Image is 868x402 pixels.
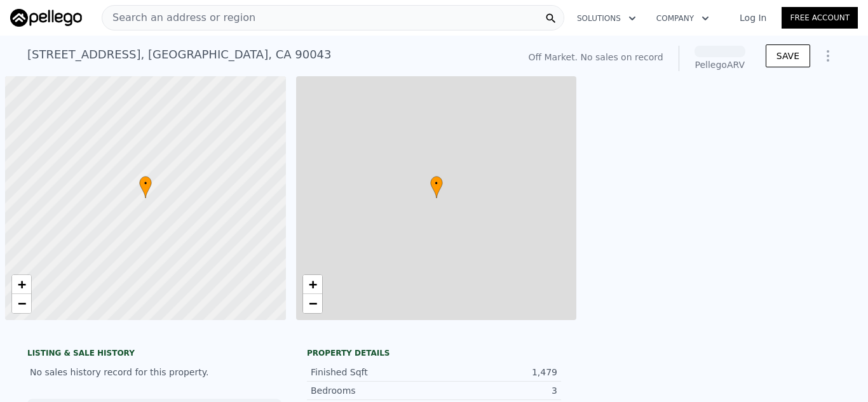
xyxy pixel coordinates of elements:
span: • [139,178,152,189]
div: 1,479 [434,366,557,379]
a: Free Account [782,7,858,29]
span: Search an address or region [102,10,255,25]
div: • [139,176,152,198]
div: Pellego ARV [695,58,745,71]
span: − [308,295,316,311]
span: + [18,276,26,292]
span: • [430,178,443,189]
div: Bedrooms [311,384,434,397]
a: Log In [724,11,782,24]
a: Zoom in [12,275,31,294]
span: + [308,276,316,292]
div: LISTING & SALE HISTORY [27,348,281,361]
div: • [430,176,443,198]
img: Pellego [10,9,82,27]
a: Zoom out [12,294,31,313]
button: Show Options [815,43,841,69]
div: [STREET_ADDRESS] , [GEOGRAPHIC_DATA] , CA 90043 [27,46,332,64]
a: Zoom in [303,275,322,294]
div: No sales history record for this property. [27,361,281,384]
button: Company [646,7,719,30]
div: Property details [307,348,561,358]
div: 3 [434,384,557,397]
button: Solutions [567,7,646,30]
span: − [18,295,26,311]
div: Finished Sqft [311,366,434,379]
button: SAVE [766,44,810,67]
div: Off Market. No sales on record [528,51,663,64]
a: Zoom out [303,294,322,313]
